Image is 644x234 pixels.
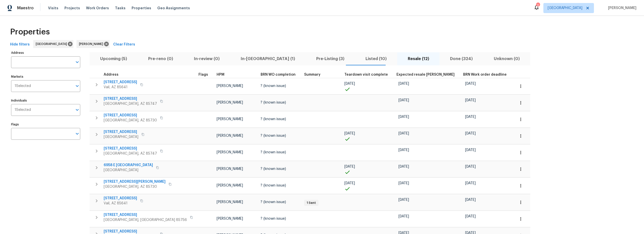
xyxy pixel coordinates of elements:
span: [PERSON_NAME] [217,217,243,220]
span: [DATE] [465,215,476,218]
span: [PERSON_NAME] [217,134,243,137]
span: Flags [198,73,208,76]
span: Upcoming (5) [93,55,135,62]
span: [STREET_ADDRESS] [104,113,157,118]
span: Unknown (0) [486,55,527,62]
span: [DATE] [398,215,409,218]
span: [DATE] [344,82,355,85]
span: [STREET_ADDRESS] [104,212,187,217]
span: [DATE] [465,99,476,102]
span: Work Orders [86,6,109,11]
span: Projects [64,6,80,11]
span: [DATE] [344,181,355,185]
span: [STREET_ADDRESS] [104,229,157,234]
span: BRN Work order deadline [463,73,507,76]
span: Clear Filters [113,41,135,48]
span: [DATE] [398,181,409,185]
span: [GEOGRAPHIC_DATA] [104,168,153,173]
span: [DATE] [465,132,476,135]
span: [DATE] [465,198,476,202]
span: [DATE] [344,132,355,135]
span: [DATE] [398,148,409,152]
span: [GEOGRAPHIC_DATA], AZ 85747 [104,151,157,156]
button: Open [74,59,81,66]
span: Vail, AZ 85641 [104,85,137,90]
span: ? (known issue) [261,101,286,104]
span: [DATE] [465,82,476,85]
span: ? (known issue) [261,167,286,171]
span: Done (324) [442,55,480,62]
span: In-review (0) [187,55,227,62]
div: [PERSON_NAME] [76,40,110,48]
span: ? (known issue) [261,151,286,154]
span: [PERSON_NAME] [217,200,243,204]
span: BRN WO completion [261,73,296,76]
span: [GEOGRAPHIC_DATA], AZ 85747 [104,101,157,106]
span: Visits [48,6,58,11]
span: [DATE] [398,165,409,168]
span: [DATE] [465,148,476,152]
span: ? (known issue) [261,217,286,220]
div: 2 [536,3,540,8]
span: Pre-Listing (3) [309,55,352,62]
span: Expected resale [PERSON_NAME] [396,73,455,76]
span: [DATE] [344,165,355,168]
span: [DATE] [465,165,476,168]
label: Flags [11,123,80,126]
span: Geo Assignments [157,6,190,11]
span: In-[GEOGRAPHIC_DATA] (1) [233,55,303,62]
span: HPM [217,73,224,76]
span: [GEOGRAPHIC_DATA] [548,6,582,11]
span: [GEOGRAPHIC_DATA] [104,134,138,139]
span: ? (known issue) [261,184,286,187]
span: Address [104,73,118,76]
span: [STREET_ADDRESS] [104,196,137,201]
span: [STREET_ADDRESS] [104,80,137,85]
span: [GEOGRAPHIC_DATA], [GEOGRAPHIC_DATA] 85756 [104,217,187,222]
span: ? (known issue) [261,200,286,204]
span: [STREET_ADDRESS] [104,146,157,151]
span: Vail, AZ 85641 [104,201,137,206]
span: [STREET_ADDRESS] [104,96,157,101]
span: [DATE] [398,115,409,119]
span: Teardown visit complete [344,73,388,76]
label: Markets [11,75,80,78]
span: [STREET_ADDRESS] [104,129,138,134]
span: [GEOGRAPHIC_DATA] [36,41,69,46]
button: Open [74,106,81,113]
span: [STREET_ADDRESS][PERSON_NAME] [104,179,166,184]
span: [PERSON_NAME] [217,167,243,171]
span: [DATE] [398,82,409,85]
span: Resale (12) [400,55,437,62]
span: ? (known issue) [261,134,286,137]
label: Individuals [11,99,80,102]
span: [PERSON_NAME] [217,184,243,187]
button: Open [74,130,81,137]
span: Properties [10,29,50,34]
span: [GEOGRAPHIC_DATA], AZ 85730 [104,118,157,123]
button: Clear Filters [111,40,137,49]
span: 1 Selected [15,84,31,88]
label: Address [11,51,80,54]
span: [DATE] [398,198,409,202]
span: 6958 E [GEOGRAPHIC_DATA] [104,163,153,168]
span: Summary [304,73,320,76]
span: Listed (10) [358,55,394,62]
button: Hide filters [8,40,32,49]
span: Tasks [115,6,126,10]
span: [GEOGRAPHIC_DATA], AZ 85730 [104,184,166,189]
div: [GEOGRAPHIC_DATA] [33,40,73,48]
span: [DATE] [465,181,476,185]
span: [PERSON_NAME] [217,117,243,121]
span: Hide filters [10,41,30,48]
span: [PERSON_NAME] [217,101,243,104]
span: 1 Selected [15,108,31,112]
span: ? (known issue) [261,84,286,88]
span: [PERSON_NAME] [79,41,105,46]
span: ? (known issue) [261,117,286,121]
span: [PERSON_NAME] [217,151,243,154]
span: Maestro [17,6,34,11]
button: Open [74,82,81,89]
span: [PERSON_NAME] [606,6,636,11]
span: [DATE] [398,99,409,102]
